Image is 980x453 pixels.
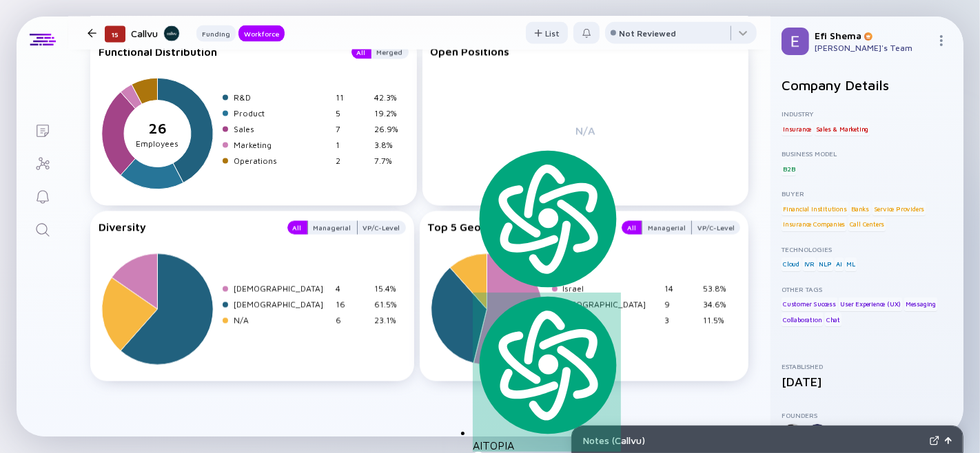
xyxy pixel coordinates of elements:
div: 2 [336,156,369,166]
div: Managerial [308,221,357,235]
div: Established [782,362,952,370]
div: Customer Success [782,297,837,311]
div: 6 [336,315,369,326]
div: Chat [825,313,841,326]
button: VP/C-Level [358,221,406,235]
div: 15.4% [374,284,407,294]
div: B2B [782,162,796,176]
div: AI [835,257,844,271]
img: Open Notes [945,437,952,444]
div: 7.7% [374,156,407,166]
div: Service Providers [872,202,926,215]
div: 3 [665,315,698,326]
div: Collaboration [782,313,823,326]
div: AITOPIA [473,293,621,451]
div: Open Positions [431,45,741,58]
div: N/A [234,315,330,326]
div: [DEMOGRAPHIC_DATA] [234,299,330,310]
div: Insurance [782,122,813,136]
button: Managerial [642,221,692,235]
div: Workforce [238,27,285,41]
img: Expand Notes [930,436,939,445]
div: Marketing [234,140,330,150]
div: 15 [105,26,125,43]
img: Efi Profile Picture [782,28,809,55]
div: Callvu [131,25,180,42]
div: Operations [234,156,330,166]
div: ML [845,257,857,271]
h2: Company Details [782,77,952,93]
button: All [351,45,371,59]
div: Other Tags [782,285,952,293]
div: 26.9% [374,124,407,134]
a: Search [17,212,68,245]
div: Insurance Companies [782,218,846,231]
div: 9 [665,299,698,310]
div: 53.8% [704,284,737,294]
div: List [526,23,568,44]
div: Efi Shema [815,30,930,41]
div: Sales [234,124,330,134]
button: List [526,22,568,44]
button: Funding [196,25,236,42]
img: logo.svg [473,293,621,436]
div: R&D [234,92,330,103]
button: Managerial [307,221,358,235]
div: Financial Institutions [782,202,848,215]
div: 16 [336,299,369,310]
div: 7 [336,124,369,134]
div: Functional Distribution [99,45,338,59]
div: Notes ( Callvu ) [583,434,924,446]
div: Sales & Marketing [815,122,870,136]
div: 4 [336,284,369,294]
button: Merged [371,45,409,59]
div: Not Reviewed [619,28,676,39]
div: [PERSON_NAME]'s Team [815,43,930,53]
div: Banks [850,202,870,215]
div: 11.5% [704,315,737,326]
img: Menu [936,35,947,46]
div: Cloud [782,257,801,271]
tspan: Employees [136,139,179,149]
div: Diversity [99,221,274,235]
a: Lists [17,113,68,146]
button: Workforce [238,25,285,42]
button: VP/C-Level [692,221,740,235]
div: 3.8% [374,140,407,150]
button: All [622,221,642,235]
div: Messaging [904,297,937,311]
div: N/A [431,68,741,193]
div: 5 [336,108,369,118]
div: [DEMOGRAPHIC_DATA] [234,284,330,294]
div: Technologies [782,245,952,253]
img: logo.svg [473,147,621,291]
div: 1 [336,140,369,150]
div: Industry [782,109,952,118]
div: 11 [336,92,369,103]
a: Reminders [17,179,68,212]
a: Investor Map [17,146,68,179]
div: 19.2% [374,108,407,118]
div: 23.1% [374,315,407,326]
div: Call Centers [848,218,886,231]
div: Founders [782,411,952,419]
div: NLP [817,257,833,271]
button: All [287,221,307,235]
div: 42.3% [374,92,407,103]
div: 61.5% [374,299,407,310]
div: Funding [196,27,236,41]
div: [DATE] [782,375,952,389]
div: 14 [665,284,698,294]
div: Top 5 Geographies [428,221,609,235]
tspan: 26 [148,120,167,136]
div: Business Model [782,149,952,158]
div: User Experience (UX) [839,297,902,311]
div: IVR [803,257,816,271]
